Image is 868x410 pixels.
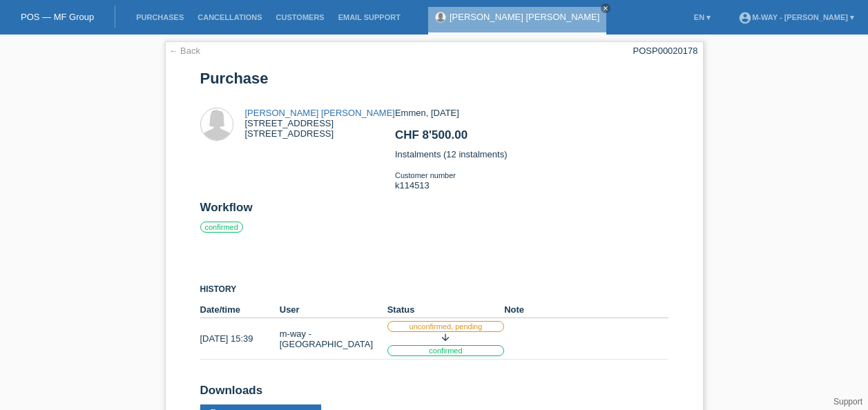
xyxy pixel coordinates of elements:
[280,318,387,360] td: m-way - [GEOGRAPHIC_DATA]
[245,108,395,118] a: [PERSON_NAME] [PERSON_NAME]
[395,108,668,201] div: Emmen, [DATE] Instalments (12 instalments) k114513
[387,302,505,318] th: Status
[687,13,717,21] a: EN ▾
[331,13,407,21] a: Email Support
[833,397,862,407] a: Support
[504,302,668,318] th: Note
[191,13,269,21] a: Cancellations
[200,284,668,295] h3: History
[245,108,395,139] div: [STREET_ADDRESS] [STREET_ADDRESS]
[269,13,331,21] a: Customers
[440,332,451,343] i: arrow_downward
[633,46,698,56] div: POSP00020178
[21,12,94,22] a: POS — MF Group
[200,302,280,318] th: Date/time
[602,5,609,12] i: close
[200,201,668,222] h2: Workflow
[169,46,201,56] a: ← Back
[200,384,668,404] h2: Downloads
[395,128,668,149] h2: CHF 8'500.00
[200,70,668,87] h1: Purchase
[387,345,505,356] label: confirmed
[280,302,387,318] th: User
[731,13,861,21] a: account_circlem-way - [PERSON_NAME] ▾
[450,12,599,22] a: [PERSON_NAME] [PERSON_NAME]
[200,318,280,360] td: [DATE] 15:39
[387,321,505,332] label: unconfirmed, pending
[129,13,191,21] a: Purchases
[601,3,610,13] a: close
[738,11,752,25] i: account_circle
[395,171,456,179] span: Customer number
[200,222,243,233] label: confirmed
